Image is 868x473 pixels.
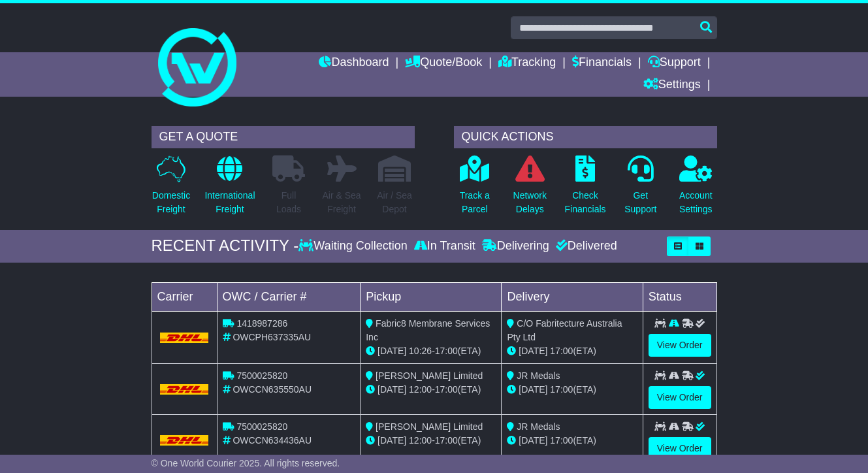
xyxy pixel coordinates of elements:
a: Dashboard [319,52,389,74]
div: In Transit [411,239,479,253]
td: Delivery [502,282,643,311]
div: GET A QUOTE [152,126,415,148]
td: OWC / Carrier # [217,282,361,311]
img: DHL.png [160,333,209,343]
span: 12:00 [409,384,432,395]
div: RECENT ACTIVITY - [152,236,299,255]
div: Delivered [553,239,617,253]
span: Fabric8 Membrane Services Inc [366,318,490,342]
span: C/O Fabritecture Australia Pty Ltd [507,318,622,342]
span: 17:00 [550,384,573,395]
a: Track aParcel [459,155,490,223]
a: Settings [643,74,701,97]
a: View Order [649,334,711,357]
div: (ETA) [507,434,637,448]
span: JR Medals [517,370,560,381]
div: (ETA) [507,383,637,397]
p: Full Loads [272,189,305,216]
span: 7500025820 [236,421,287,432]
span: © One World Courier 2025. All rights reserved. [152,458,340,468]
td: Carrier [152,282,217,311]
span: [DATE] [519,435,547,446]
span: OWCPH637335AU [233,332,311,342]
img: DHL.png [160,435,209,446]
a: Quote/Book [405,52,482,74]
div: - (ETA) [366,383,496,397]
a: View Order [649,437,711,460]
p: Air / Sea Depot [377,189,412,216]
div: (ETA) [507,344,637,358]
p: International Freight [204,189,255,216]
a: DomesticFreight [152,155,191,223]
span: [DATE] [378,435,406,446]
p: Domestic Freight [152,189,190,216]
span: 17:00 [550,435,573,446]
span: 10:26 [409,346,432,356]
p: Account Settings [679,189,713,216]
div: Delivering [479,239,553,253]
span: [PERSON_NAME] Limited [376,421,483,432]
p: Check Financials [565,189,606,216]
a: CheckFinancials [564,155,607,223]
span: [DATE] [378,384,406,395]
span: [DATE] [519,384,547,395]
span: 17:00 [435,435,458,446]
a: AccountSettings [679,155,713,223]
p: Network Delays [513,189,547,216]
td: Pickup [361,282,502,311]
a: NetworkDelays [513,155,547,223]
a: Support [648,52,701,74]
span: OWCCN635550AU [233,384,312,395]
div: Waiting Collection [298,239,410,253]
a: InternationalFreight [204,155,255,223]
span: [PERSON_NAME] Limited [376,370,483,381]
span: JR Medals [517,421,560,432]
p: Air & Sea Freight [322,189,361,216]
span: 1418987286 [236,318,287,329]
a: View Order [649,386,711,409]
span: [DATE] [519,346,547,356]
span: 12:00 [409,435,432,446]
img: DHL.png [160,384,209,395]
p: Track a Parcel [460,189,490,216]
a: Tracking [498,52,556,74]
span: 17:00 [550,346,573,356]
a: Financials [572,52,632,74]
td: Status [643,282,716,311]
div: - (ETA) [366,344,496,358]
div: - (ETA) [366,434,496,448]
span: 7500025820 [236,370,287,381]
span: OWCCN634436AU [233,435,312,446]
p: Get Support [624,189,656,216]
div: QUICK ACTIONS [454,126,717,148]
a: GetSupport [624,155,657,223]
span: [DATE] [378,346,406,356]
span: 17:00 [435,384,458,395]
span: 17:00 [435,346,458,356]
